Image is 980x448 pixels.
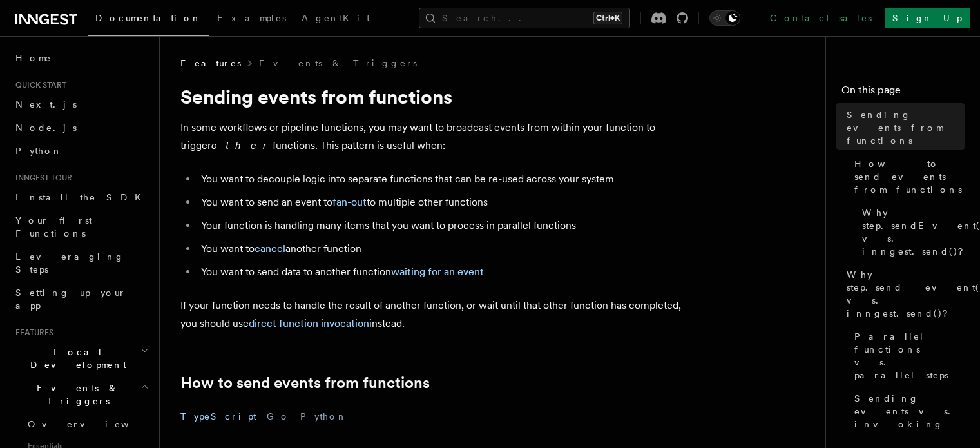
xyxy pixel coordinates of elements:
[197,263,696,281] li: You want to send data to another function
[28,419,160,429] span: Overview
[10,245,151,281] a: Leveraging Steps
[10,116,151,139] a: Node.js
[841,103,965,152] a: Sending events from functions
[854,392,965,431] span: Sending events vs. invoking
[854,330,965,382] span: Parallel functions vs. parallel steps
[95,13,202,23] span: Documentation
[267,402,290,431] button: Go
[217,13,286,23] span: Examples
[15,99,77,110] span: Next.js
[10,186,151,209] a: Install the SDK
[180,85,696,108] h1: Sending events from functions
[849,387,965,436] a: Sending events vs. invoking
[23,413,151,436] a: Overview
[10,376,151,413] button: Events & Triggers
[332,196,367,208] a: fan-out
[15,52,52,64] span: Home
[15,192,149,202] span: Install the SDK
[180,297,696,333] p: If your function needs to handle the result of another function, or wait until that other functio...
[294,4,378,35] a: AgentKit
[391,266,484,278] a: waiting for an event
[593,12,622,24] kbd: Ctrl+K
[88,4,209,36] a: Documentation
[10,281,151,317] a: Setting up your app
[15,287,126,311] span: Setting up your app
[197,240,696,258] li: You want to another function
[10,173,72,183] span: Inngest tour
[10,340,151,376] button: Local Development
[15,146,62,156] span: Python
[419,8,630,28] button: Search...Ctrl+K
[249,317,369,329] a: direct function invocation
[255,242,285,255] a: cancel
[857,201,965,263] a: Why step.sendEvent() vs. inngest.send()?
[885,8,970,28] a: Sign Up
[180,57,241,70] span: Features
[180,119,696,155] p: In some workflows or pipeline functions, you may want to broadcast events from within your functi...
[841,83,965,103] h4: On this page
[180,402,256,431] button: TypeScript
[10,80,66,90] span: Quick start
[197,217,696,235] li: Your function is handling many items that you want to process in parallel functions
[259,57,417,70] a: Events & Triggers
[10,382,140,407] span: Events & Triggers
[10,209,151,245] a: Your first Functions
[10,327,53,338] span: Features
[841,263,965,325] a: Why step.send_event() vs. inngest.send()?
[762,8,879,28] a: Contact sales
[849,325,965,387] a: Parallel functions vs. parallel steps
[847,108,965,147] span: Sending events from functions
[15,122,77,133] span: Node.js
[15,251,124,275] span: Leveraging Steps
[709,10,740,26] button: Toggle dark mode
[15,215,92,239] span: Your first Functions
[180,374,430,392] a: How to send events from functions
[300,402,347,431] button: Python
[209,4,294,35] a: Examples
[10,93,151,116] a: Next.js
[302,13,370,23] span: AgentKit
[849,152,965,201] a: How to send events from functions
[211,139,273,151] em: other
[854,157,965,196] span: How to send events from functions
[10,346,140,371] span: Local Development
[10,46,151,70] a: Home
[10,139,151,162] a: Python
[197,193,696,211] li: You want to send an event to to multiple other functions
[197,170,696,188] li: You want to decouple logic into separate functions that can be re-used across your system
